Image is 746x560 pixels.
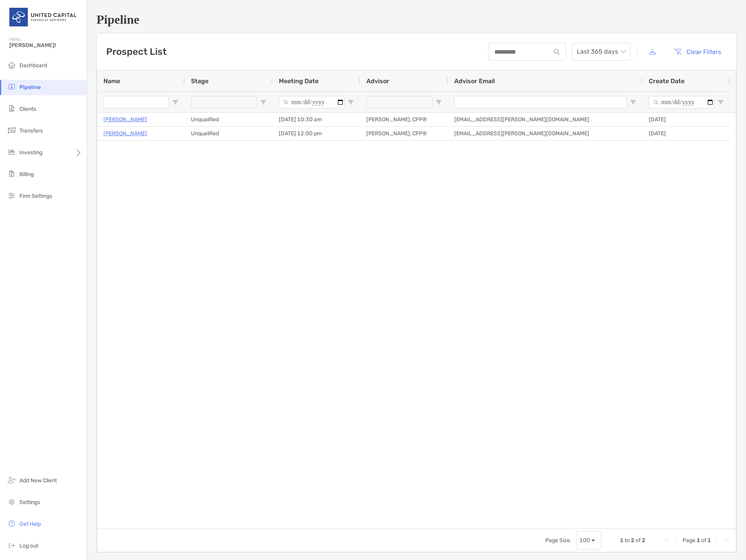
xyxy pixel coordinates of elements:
[683,537,695,544] span: Page
[620,537,623,544] span: 1
[643,127,730,140] div: [DATE]
[649,96,714,108] input: Create Date Filter Input
[580,537,590,544] div: 100
[96,12,737,27] h1: Pipeline
[9,42,82,49] span: [PERSON_NAME]!
[279,96,345,108] input: Meeting Date Filter Input
[19,84,41,91] span: Pipeline
[9,3,77,31] img: United Capital Logo
[673,537,679,544] div: Previous Page
[454,96,627,108] input: Advisor Email Filter Input
[448,113,643,126] div: [EMAIL_ADDRESS][PERSON_NAME][DOMAIN_NAME]
[7,475,16,485] img: add_new_client icon
[636,537,641,544] span: of
[714,537,720,544] div: Next Page
[7,126,16,135] img: transfers icon
[649,77,685,85] span: Create Date
[7,519,16,528] img: get-help icon
[273,127,360,140] div: [DATE] 12:00 pm
[191,77,208,85] span: Stage
[103,129,147,138] a: [PERSON_NAME]
[19,62,47,69] span: Dashboard
[103,96,169,108] input: Name Filter Input
[701,537,706,544] span: of
[454,77,495,85] span: Advisor Email
[642,537,645,544] span: 2
[7,169,16,178] img: billing icon
[360,113,448,126] div: [PERSON_NAME], CFP®
[545,537,571,544] div: Page Size:
[630,99,636,105] button: Open Filter Menu
[643,113,730,126] div: [DATE]
[260,99,266,105] button: Open Filter Menu
[554,49,560,55] img: input icon
[7,541,16,550] img: logout icon
[668,43,727,60] button: Clear Filters
[7,191,16,200] img: firm-settings icon
[7,60,16,70] img: dashboard icon
[631,537,634,544] span: 2
[19,127,43,134] span: Transfers
[348,99,354,105] button: Open Filter Menu
[19,521,41,527] span: Get Help
[576,531,601,550] div: Page Size
[697,537,700,544] span: 1
[723,537,730,544] div: Last Page
[103,77,120,85] span: Name
[7,147,16,157] img: investing icon
[448,127,643,140] div: [EMAIL_ADDRESS][PERSON_NAME][DOMAIN_NAME]
[19,193,52,199] span: Firm Settings
[19,477,57,484] span: Add New Client
[103,115,147,124] a: [PERSON_NAME]
[185,113,273,126] div: Unqualified
[366,77,389,85] span: Advisor
[664,537,670,544] div: First Page
[273,113,360,126] div: [DATE] 10:30 am
[7,82,16,91] img: pipeline icon
[19,171,34,178] span: Billing
[19,106,36,112] span: Clients
[577,43,626,60] span: Last 365 days
[360,127,448,140] div: [PERSON_NAME], CFP®
[106,46,166,57] h3: Prospect List
[19,499,40,506] span: Settings
[718,99,724,105] button: Open Filter Menu
[172,99,179,105] button: Open Filter Menu
[707,537,711,544] span: 1
[185,127,273,140] div: Unqualified
[19,149,42,156] span: Investing
[279,77,319,85] span: Meeting Date
[625,537,630,544] span: to
[7,497,16,506] img: settings icon
[436,99,442,105] button: Open Filter Menu
[19,543,38,549] span: Log out
[7,104,16,113] img: clients icon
